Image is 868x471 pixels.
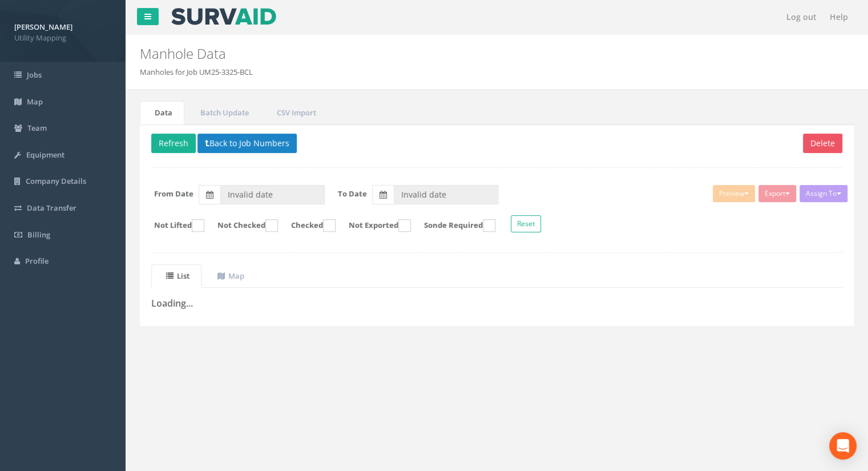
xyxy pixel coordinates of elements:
span: Company Details [26,176,86,186]
input: From Date [220,185,325,204]
a: List [151,264,201,288]
span: Equipment [26,150,64,160]
label: Not Exported [337,219,411,232]
a: Batch Update [185,101,261,124]
uib-tab-heading: List [166,271,189,281]
a: [PERSON_NAME] Utility Mapping [14,19,111,43]
input: To Date [394,185,498,204]
label: Checked [280,219,336,232]
span: Data Transfer [27,203,76,213]
a: Data [140,101,184,124]
div: Open Intercom Messenger [829,432,857,460]
a: Map [203,264,256,288]
span: Team [27,123,47,133]
h3: Loading... [151,299,842,309]
button: Export [758,185,796,202]
span: Billing [27,230,50,240]
label: Not Checked [206,219,278,232]
a: CSV Import [262,101,328,124]
span: Map [27,96,43,107]
button: Assign To [800,185,847,202]
button: Back to Job Numbers [197,134,297,153]
span: Jobs [27,70,42,80]
li: Manholes for Job UM25-3325-BCL [140,67,253,78]
button: Refresh [151,134,196,153]
label: Sonde Required [413,219,495,232]
label: From Date [154,188,193,199]
label: Not Lifted [143,219,204,232]
button: Delete [803,134,842,153]
span: Profile [25,256,49,266]
button: Reset [511,215,541,232]
button: Preview [713,185,755,202]
h2: Manhole Data [140,46,732,61]
span: Utility Mapping [14,33,111,43]
uib-tab-heading: Map [217,271,244,281]
label: To Date [338,188,367,199]
strong: [PERSON_NAME] [14,22,72,32]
